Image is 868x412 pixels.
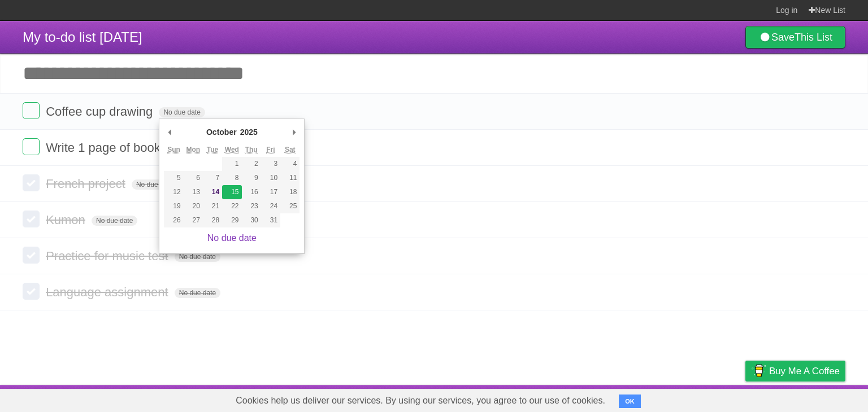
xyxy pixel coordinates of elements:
[203,213,222,227] button: 28
[23,138,40,155] label: Done
[242,199,261,213] button: 23
[186,146,200,154] abbr: Monday
[288,124,300,141] button: Next Month
[184,213,203,227] button: 27
[203,199,222,213] button: 21
[222,171,241,185] button: 8
[242,157,261,171] button: 2
[23,29,142,45] span: My to-do list [DATE]
[46,285,171,299] span: Language assignment
[184,185,203,199] button: 13
[266,146,275,154] abbr: Friday
[23,174,40,191] label: Done
[242,213,261,227] button: 30
[242,185,261,199] button: 16
[261,171,280,185] button: 10
[222,199,241,213] button: 22
[23,283,40,300] label: Done
[164,199,183,213] button: 19
[795,32,832,43] b: This List
[280,171,300,185] button: 11
[222,185,241,199] button: 15
[261,213,280,227] button: 31
[184,199,203,213] button: 20
[774,388,845,409] a: Suggest a feature
[46,141,163,155] span: Write 1 page of book
[46,249,171,263] span: Practice for music test
[280,157,300,171] button: 4
[167,146,180,154] abbr: Sunday
[751,361,766,380] img: Buy me a coffee
[175,288,220,298] span: No due date
[225,146,239,154] abbr: Wednesday
[261,157,280,171] button: 3
[595,388,619,409] a: About
[46,177,128,191] span: French project
[745,26,845,49] a: SaveThis List
[245,146,258,154] abbr: Thursday
[731,388,760,409] a: Privacy
[619,395,641,408] button: OK
[280,185,300,199] button: 18
[23,211,40,227] label: Done
[46,213,88,227] span: Kumon
[46,104,155,119] span: Coffee cup drawing
[203,185,222,199] button: 14
[184,171,203,185] button: 6
[203,171,222,185] button: 7
[745,361,845,382] a: Buy me a coffee
[207,233,257,243] a: No due date
[207,146,218,154] abbr: Tuesday
[92,216,137,226] span: No due date
[164,124,175,141] button: Previous Month
[224,389,617,412] span: Cookies help us deliver our services. By using our services, you agree to our use of cookies.
[769,361,840,381] span: Buy me a coffee
[205,124,238,141] div: October
[692,388,717,409] a: Terms
[222,157,241,171] button: 1
[164,171,183,185] button: 5
[132,179,177,190] span: No due date
[175,252,220,262] span: No due date
[632,388,678,409] a: Developers
[242,171,261,185] button: 9
[23,247,40,264] label: Done
[280,199,300,213] button: 25
[261,199,280,213] button: 24
[285,146,296,154] abbr: Saturday
[261,185,280,199] button: 17
[238,124,259,141] div: 2025
[164,213,183,227] button: 26
[222,213,241,227] button: 29
[164,185,183,199] button: 12
[23,102,40,119] label: Done
[159,107,205,117] span: No due date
